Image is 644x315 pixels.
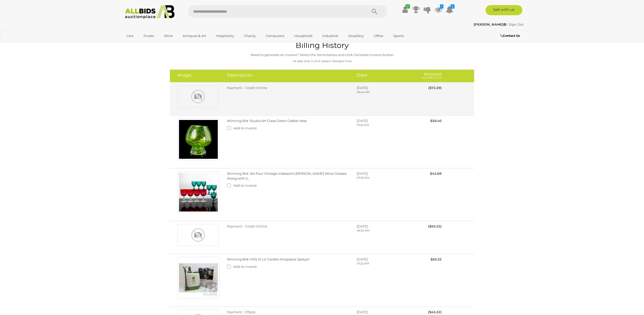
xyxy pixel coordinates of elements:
[177,257,219,299] img: Winning Bid: Hills 12 Ltr Garden Knapsack Sprayer
[474,22,507,26] a: [PERSON_NAME]
[241,32,259,40] a: Charity
[435,5,442,14] a: 1
[319,32,342,40] a: Industrial
[227,171,347,180] a: Winning Bid: Set Four Vintage Iridescent [PERSON_NAME] Wine Glasses Along with S...
[357,176,405,180] p: 07:05 PM
[177,85,219,108] img: Payment - Credit Online
[177,73,219,78] h4: Image
[357,224,368,228] span: [DATE]
[428,310,442,314] span: ($45.32)
[293,60,352,63] i: All date time in AUS Eastern Standard Time
[227,310,255,314] span: Payment - Eftpos
[430,119,442,123] span: $29.40
[177,171,219,213] img: Winning Bid: Set Four Vintage Iridescent Ruby Glass Wine Glasses Along with S...
[227,119,307,123] a: Winning Bid: Studio Art Glass Green Goblet Vase
[370,32,387,40] a: Office
[428,86,442,90] span: ($72.29)
[262,32,288,40] a: Computers
[474,22,506,26] strong: [PERSON_NAME]
[227,73,349,78] h4: Description
[357,73,405,78] h4: Date
[357,86,368,90] span: [DATE]
[428,224,442,228] span: ($50.22)
[213,32,237,40] a: Hospitality
[122,5,177,19] img: Allbids.com.au
[357,90,405,94] p: 06:44 AM
[486,5,522,15] a: Sell with us
[233,265,257,269] span: Add to invoice
[430,171,442,176] span: $42.88
[233,126,257,130] span: Add to invoice
[14,41,630,49] h1: Billing History
[412,73,442,79] h4: Amount
[227,224,267,228] span: Payment - Credit Online
[291,32,316,40] a: Household
[509,22,524,26] a: Sign Out
[446,5,453,14] a: 2
[345,32,367,40] a: Jewellery
[500,33,521,39] a: Contact Us
[401,5,409,14] a: ✔
[357,257,368,261] span: [DATE]
[390,32,407,40] a: Sports
[451,4,455,9] i: 2
[422,76,442,79] small: (Incl. BP & GST)
[362,5,387,18] button: Search
[440,4,443,9] i: 1
[14,52,630,58] p: Need to generate an invoice? Select the items below and click Generate Invoice button
[123,32,137,40] a: Cars
[227,257,310,261] a: Winning Bid: Hills 12 Ltr Garden Knapsack Sprayer
[160,32,176,40] a: Wine
[357,171,368,176] span: [DATE]
[357,310,368,314] span: [DATE]
[357,229,405,233] p: 06:34 AM
[500,34,520,38] b: Contact Us
[357,123,405,127] p: 07:25 PM
[227,86,267,90] span: Payment - Credit Online
[123,40,166,48] a: [GEOGRAPHIC_DATA]
[357,262,405,266] p: 07:25 PM
[405,4,410,9] i: ✔
[357,119,368,123] span: [DATE]
[140,32,157,40] a: Trucks
[179,32,209,40] a: Antiques & Art
[507,22,508,26] span: |
[431,257,442,261] span: $50.22
[177,224,219,246] img: Payment - Credit Online
[233,183,257,187] span: Add to invoice
[177,118,219,160] img: Winning Bid: Studio Art Glass Green Goblet Vase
